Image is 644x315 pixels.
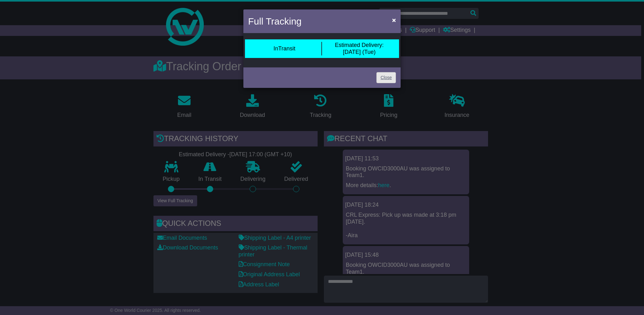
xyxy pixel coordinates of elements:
[376,72,396,83] a: Close
[335,42,384,55] div: [DATE] (Tue)
[389,14,399,26] button: Close
[335,42,384,48] span: Estimated Delivery:
[248,14,302,28] h4: Full Tracking
[274,45,295,52] div: InTransit
[392,16,396,24] span: ×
